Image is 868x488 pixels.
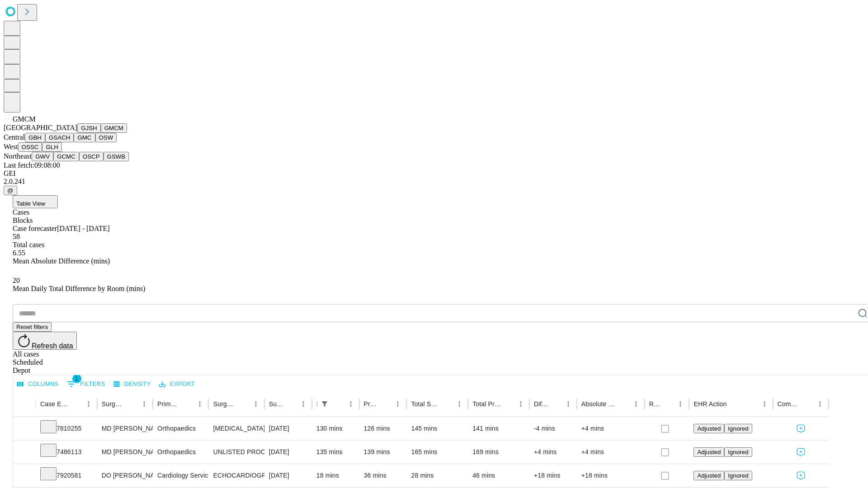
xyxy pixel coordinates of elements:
[13,115,36,123] span: GMCM
[53,152,79,161] button: GCMC
[65,377,108,391] button: Show filters
[13,257,110,265] span: Mean Absolute Difference (mins)
[562,398,575,410] button: Menu
[104,152,129,161] button: GSWB
[13,225,57,232] span: Case forecaster
[4,169,864,178] div: GEI
[581,400,616,408] div: Absolute Difference
[778,400,800,408] div: Comments
[102,464,148,487] div: DO [PERSON_NAME] [PERSON_NAME]
[617,398,630,410] button: Sort
[661,398,674,410] button: Sort
[472,417,525,440] div: 141 mins
[193,398,206,410] button: Menu
[728,398,741,410] button: Sort
[269,464,307,487] div: [DATE]
[728,449,748,455] span: Ignored
[213,400,236,408] div: Surgery Name
[269,400,283,408] div: Surgery Date
[379,398,392,410] button: Sort
[758,398,771,410] button: Menu
[18,421,31,437] button: Expand
[32,342,73,350] span: Refresh data
[411,464,463,487] div: 28 mins
[697,425,721,432] span: Adjusted
[213,464,259,487] div: ECHOCARDIOGRAPHY, TRANSESOPHAGEAL; INCLUDING PROBE PLACEMENT, IMAGE ACQUISITION, INTERPRETATION A...
[13,332,77,350] button: Refresh data
[13,233,20,240] span: 58
[4,152,32,160] span: Northeast
[16,324,48,330] span: Reset filters
[472,441,525,464] div: 169 mins
[16,200,45,207] span: Table View
[102,441,148,464] div: MD [PERSON_NAME] [PERSON_NAME] Md
[4,143,18,150] span: West
[40,400,69,408] div: Case Epic Id
[297,398,310,410] button: Menu
[411,441,463,464] div: 165 mins
[549,398,562,410] button: Sort
[316,400,317,408] div: Scheduled In Room Duration
[581,441,640,464] div: +4 mins
[102,400,124,408] div: Surgeon Name
[181,398,193,410] button: Sort
[344,398,357,410] button: Menu
[332,398,344,410] button: Sort
[40,441,93,464] div: 7486113
[534,400,548,408] div: Difference
[697,472,721,479] span: Adjusted
[724,471,752,480] button: Ignored
[157,400,180,408] div: Primary Service
[534,441,572,464] div: +4 mins
[157,417,204,440] div: Orthopaedics
[697,449,721,455] span: Adjusted
[318,398,331,410] button: Show filters
[7,187,14,194] span: @
[316,417,355,440] div: 130 mins
[15,377,61,391] button: Select columns
[4,133,25,141] span: Central
[514,398,527,410] button: Menu
[138,398,151,410] button: Menu
[316,464,355,487] div: 18 mins
[250,398,262,410] button: Menu
[801,398,814,410] button: Sort
[40,417,93,440] div: 7810255
[13,195,58,208] button: Table View
[364,417,402,440] div: 126 mins
[82,398,95,410] button: Menu
[213,417,259,440] div: [MEDICAL_DATA] [MEDICAL_DATA]
[316,441,355,464] div: 135 mins
[724,424,752,433] button: Ignored
[57,225,109,232] span: [DATE] - [DATE]
[77,123,101,133] button: GJSH
[157,441,204,464] div: Orthopaedics
[693,400,726,408] div: EHR Action
[284,398,297,410] button: Sort
[440,398,453,410] button: Sort
[693,424,724,433] button: Adjusted
[472,464,525,487] div: 46 mins
[269,417,307,440] div: [DATE]
[649,400,661,408] div: Resolved in EHR
[40,464,93,487] div: 7920581
[728,472,748,479] span: Ignored
[18,142,42,152] button: OSSC
[630,398,642,410] button: Menu
[13,277,20,284] span: 20
[125,398,138,410] button: Sort
[101,123,127,133] button: GMCM
[814,398,826,410] button: Menu
[213,441,259,464] div: UNLISTED PROCEDURE PELVIS OR HIP JOINT
[693,447,724,457] button: Adjusted
[157,377,197,391] button: Export
[364,464,402,487] div: 36 mins
[45,133,74,142] button: GSACH
[4,186,17,195] button: @
[32,152,53,161] button: GWV
[95,133,117,142] button: OSW
[724,447,752,457] button: Ignored
[581,464,640,487] div: +18 mins
[581,417,640,440] div: +4 mins
[18,445,31,460] button: Expand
